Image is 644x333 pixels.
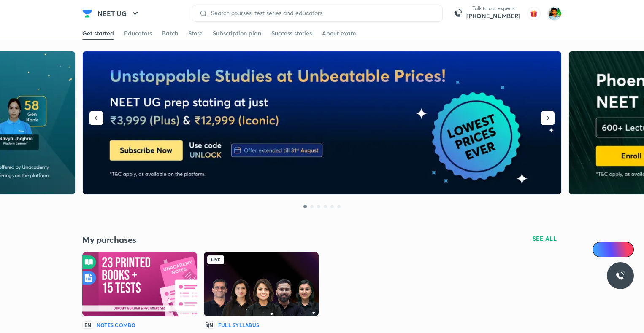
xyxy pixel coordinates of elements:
[207,255,224,264] div: Live
[82,321,93,329] p: EN
[208,10,436,16] input: Search courses, test series and educators
[593,242,634,257] a: Ai Doubts
[188,29,203,38] div: Store
[218,321,259,329] h6: Full Syllabus
[606,246,629,253] span: Ai Doubts
[162,29,178,38] div: Batch
[124,27,152,40] a: Educators
[204,321,215,329] p: हिN
[271,29,312,38] div: Success stories
[92,5,145,22] button: NEET UG
[615,271,625,281] img: ttu
[188,27,203,40] a: Store
[598,246,604,253] img: Icon
[82,252,197,316] img: Batch Thumbnail
[82,234,322,245] h4: My purchases
[213,29,261,38] div: Subscription plan
[82,27,114,40] a: Get started
[204,252,319,316] img: Batch Thumbnail
[528,232,562,245] button: SEE ALL
[322,29,356,38] div: About exam
[322,27,356,40] a: About exam
[213,27,261,40] a: Subscription plan
[449,5,466,22] img: call-us
[466,5,520,12] p: Talk to our experts
[466,12,520,20] a: [PHONE_NUMBER]
[547,6,562,21] img: Mehul Ghosh
[82,29,114,38] div: Get started
[97,321,136,329] h6: Notes Combo
[533,236,557,242] span: SEE ALL
[527,7,541,20] img: avatar
[124,29,152,38] div: Educators
[162,27,178,40] a: Batch
[82,8,92,19] img: Company Logo
[271,27,312,40] a: Success stories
